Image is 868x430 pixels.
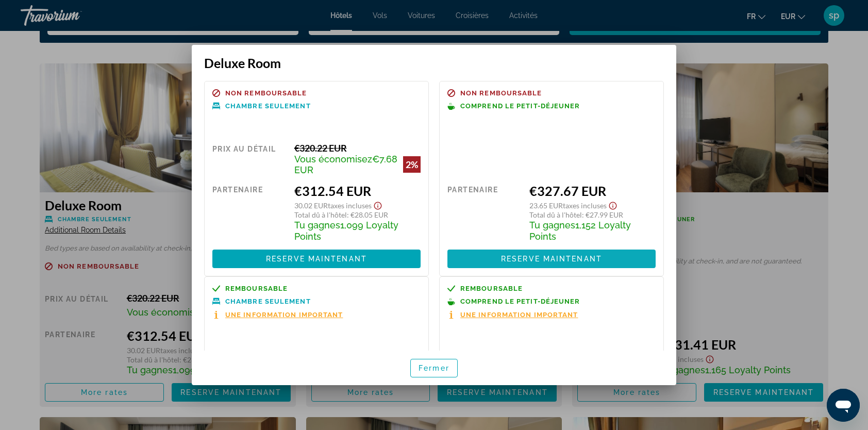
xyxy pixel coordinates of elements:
button: Show Taxes and Fees disclaimer [607,199,619,210]
div: : €28.05 EUR [294,210,421,219]
button: Une information important [212,310,343,319]
span: Tu gagnes [294,220,340,230]
div: €320.22 EUR [294,142,421,154]
span: 23.65 EUR [529,201,563,210]
button: Fermer [410,359,458,377]
div: Partenaire [447,349,522,407]
iframe: Bouton de lancement de la fenêtre de messagerie [827,389,860,422]
span: Taxes incluses [328,201,372,210]
div: Partenaire [212,183,287,242]
span: Remboursable [225,285,288,292]
span: Vous économisez [294,154,372,164]
span: Chambre seulement [225,103,311,109]
button: Reserve maintenant [212,250,421,268]
span: Remboursable [460,285,523,292]
div: €348.46 EUR [529,349,656,364]
span: Fermer [419,364,449,372]
div: €333.34 EUR [294,349,421,364]
span: Une information important [460,311,578,318]
span: 30.02 EUR [294,201,328,210]
span: Non remboursable [225,90,307,96]
span: Non remboursable [460,90,542,96]
span: Comprend le petit-déjeuner [460,103,580,109]
span: Reserve maintenant [266,255,367,263]
a: Remboursable [212,285,421,292]
span: Total dû à l'hôtel [294,210,347,219]
span: Une information important [225,311,343,318]
div: : €27.99 EUR [529,210,656,219]
div: Partenaire [447,183,522,242]
div: €312.54 EUR [294,183,421,199]
span: 1,152 Loyalty Points [529,220,631,242]
div: Partenaire [212,349,287,407]
span: Total dû à l'hôtel [529,210,582,219]
h3: Deluxe Room [204,55,664,71]
span: Comprend le petit-déjeuner [460,298,580,305]
div: 2% [403,156,421,173]
span: Reserve maintenant [501,255,602,263]
button: Show Taxes and Fees disclaimer [372,199,384,210]
span: 1,099 Loyalty Points [294,220,398,242]
span: €7.68 EUR [294,154,397,175]
button: Une information important [447,310,578,319]
button: Reserve maintenant [447,250,656,268]
span: Chambre seulement [225,298,311,305]
span: Tu gagnes [529,220,575,230]
span: Taxes incluses [563,201,607,210]
div: Prix au détail [212,142,287,175]
a: Remboursable [447,285,656,292]
div: €327.67 EUR [529,183,656,199]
